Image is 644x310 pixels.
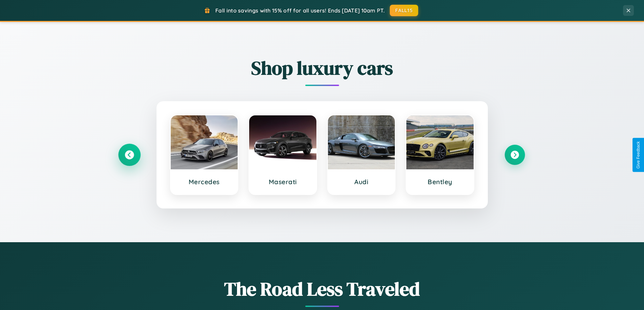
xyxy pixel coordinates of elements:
[119,276,525,302] h1: The Road Less Traveled
[636,141,641,169] div: Give Feedback
[256,178,310,186] h3: Maserati
[335,178,388,186] h3: Audi
[119,55,525,81] h2: Shop luxury cars
[390,5,418,16] button: FALL15
[215,7,385,14] span: Fall into savings with 15% off for all users! Ends [DATE] 10am PT.
[413,178,467,186] h3: Bentley
[177,178,231,186] h3: Mercedes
